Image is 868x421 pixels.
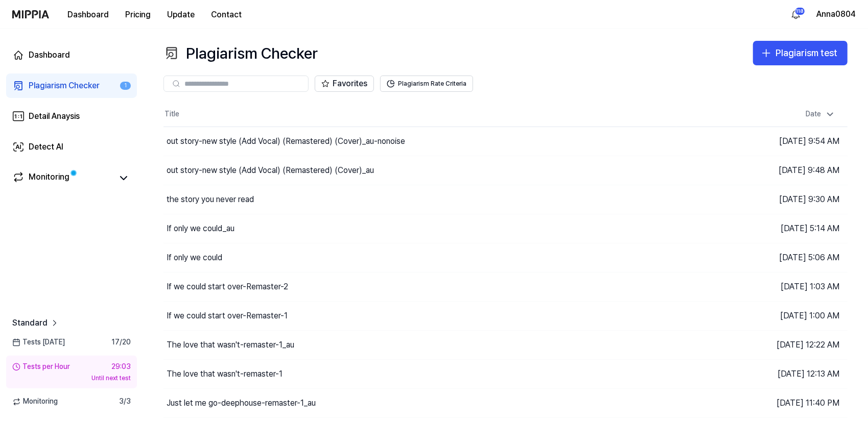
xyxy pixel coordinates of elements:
[816,8,856,20] button: Anna0804
[117,5,159,25] button: Pricing
[676,214,848,243] td: [DATE] 5:14 AM
[159,1,203,29] a: Update
[6,104,137,129] a: Detail Anaysis
[167,164,374,177] div: out story-new style (Add Vocal) (Remastered) (Cover)_au
[167,368,283,380] div: The love that wasn't-remaster-1
[776,46,837,61] div: Plagiarism test
[676,156,848,185] td: [DATE] 9:48 AM
[167,397,316,409] div: Just let me go-deephouse-remaster-1_au
[167,193,254,206] div: the story you never read
[676,301,848,330] td: [DATE] 1:00 AM
[167,310,288,322] div: If we could start over-Remaster-1
[676,330,848,359] td: [DATE] 12:22 AM
[29,110,80,122] div: Detail Anaysis
[167,252,222,264] div: If only we could
[12,397,58,407] span: Monitoring
[6,43,137,67] a: Dashboard
[59,5,117,25] button: Dashboard
[167,222,234,235] div: If only we could_au
[315,76,374,92] button: Favorites
[29,141,63,153] div: Detect AI
[790,8,802,20] img: 알림
[380,76,473,92] button: Plagiarism Rate Criteria
[788,6,804,22] button: 알림118
[753,41,848,65] button: Plagiarism test
[6,135,137,159] a: Detect AI
[167,281,288,293] div: If we could start over-Remaster-2
[676,388,848,417] td: [DATE] 11:40 PM
[12,317,48,329] span: Standard
[802,106,839,122] div: Date
[676,359,848,388] td: [DATE] 12:13 AM
[12,337,65,348] span: Tests [DATE]
[676,243,848,272] td: [DATE] 5:06 AM
[12,374,131,383] div: Until next test
[12,171,112,185] a: Monitoring
[111,362,131,372] div: 29:03
[676,272,848,301] td: [DATE] 1:03 AM
[159,5,203,25] button: Update
[6,73,137,98] a: Plagiarism Checker1
[29,80,100,92] div: Plagiarism Checker
[29,49,70,61] div: Dashboard
[676,127,848,156] td: [DATE] 9:54 AM
[167,339,294,351] div: The love that wasn't-remaster-1_au
[12,362,70,372] div: Tests per Hour
[119,397,131,407] span: 3 / 3
[120,82,131,90] div: 1
[29,171,69,185] div: Monitoring
[795,7,805,15] div: 118
[163,41,318,65] div: Plagiarism Checker
[12,317,60,329] a: Standard
[12,10,49,18] img: logo
[163,102,676,127] th: Title
[111,337,131,348] span: 17 / 20
[676,185,848,214] td: [DATE] 9:30 AM
[167,135,405,147] div: out story-new style (Add Vocal) (Remastered) (Cover)_au-nonoise
[203,5,250,25] button: Contact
